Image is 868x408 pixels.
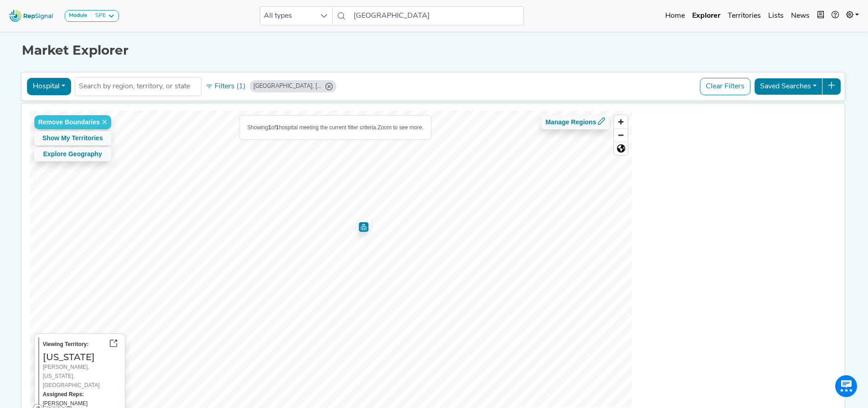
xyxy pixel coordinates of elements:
button: Hospital [27,78,71,95]
input: Search a physician or facility [350,6,524,25]
button: Remove Boundaries [34,115,111,129]
button: Explore Geography [34,147,111,161]
a: News [787,7,813,25]
div: Map marker [359,222,369,232]
button: Zoom out [614,128,627,142]
button: Manage Regions [541,115,609,129]
button: Saved Searches [754,78,822,95]
div: [PERSON_NAME] [43,390,121,408]
b: 1 [276,124,279,131]
button: Show My Territories [34,131,111,145]
a: Lists [765,7,787,25]
a: Territories [724,7,765,25]
input: Search by region, territory, or state [79,81,197,92]
button: Reset bearing to north [614,142,627,155]
span: Zoom out [614,129,627,142]
button: Filters (1) [203,79,248,94]
b: 1 [268,124,272,131]
span: Reset zoom [614,142,627,155]
div: SPE [92,12,106,20]
strong: Assigned Reps: [43,391,84,398]
button: Zoom in [614,115,627,128]
div: [GEOGRAPHIC_DATA], [GEOGRAPHIC_DATA] [253,82,322,91]
div: Fernandina Beach, FL [250,80,336,92]
a: Explorer [688,7,724,25]
span: All types [260,7,315,25]
button: Clear Filters [700,78,750,95]
strong: Module [69,13,87,18]
h3: [US_STATE] [43,352,121,362]
button: Go to territory page [106,337,121,352]
div: [PERSON_NAME], [US_STATE], [GEOGRAPHIC_DATA] [43,362,121,390]
label: Viewing Territory: [43,340,89,349]
h1: Market Explorer [22,43,847,58]
button: Intel Book [813,7,828,25]
a: Home [662,7,688,25]
span: Showing of hospital meeting the current filter criteria. [247,124,378,131]
span: Zoom to see more. [378,124,424,131]
button: ModuleSPE [65,10,119,22]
